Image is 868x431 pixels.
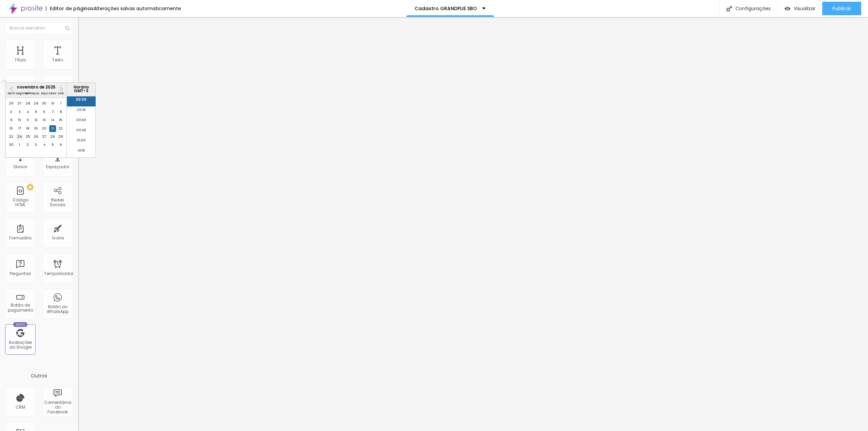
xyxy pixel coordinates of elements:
[58,91,64,96] font: sab
[33,133,39,140] div: Escolha quarta-feira, 26 de novembro de 2025
[57,125,64,132] div: Escolha sábado, 22 de novembro de 2025
[8,109,15,115] div: Escolha domingo, 2 de novembro de 2025
[33,100,39,107] div: Escolha quarta-feira, 29 de outubro de 2025
[8,142,15,149] div: Escolha domingo, 30 de novembro de 2025
[16,125,23,132] div: Escolha segunda-feira, 17 de novembro de 2025
[27,110,29,114] font: 4
[47,304,68,314] font: Botão do WhatsApp
[726,6,732,12] img: Ícone
[9,126,13,131] font: 16
[9,143,14,147] font: 30
[60,143,62,147] font: 6
[49,133,56,140] div: Escolha sexta-feira, 28 de novembro de 2025
[77,138,86,142] font: 01:00
[18,118,21,122] font: 10
[785,6,790,12] img: view-1.svg
[56,83,66,94] button: Próximo mês
[60,101,61,106] font: 1
[15,57,26,63] font: Título
[6,83,17,94] button: Mês anterior
[13,197,28,208] font: Código HTML
[76,118,86,122] font: 00:30
[10,118,13,122] font: 9
[51,101,54,106] font: 31
[8,125,15,132] div: Escolha domingo, 16 de novembro de 2025
[34,134,38,139] font: 26
[51,134,55,139] font: 28
[35,143,37,147] font: 3
[19,143,20,147] font: 1
[10,271,31,276] font: Perguntas
[41,133,48,140] div: Escolha quinta-feira, 27 de novembro de 2025
[18,101,21,106] font: 27
[8,91,15,96] font: dom
[43,143,45,147] font: 4
[57,100,64,107] div: Escolha sábado, 1 de novembro de 2025
[24,117,31,124] div: Escolha terça-feira, 11 de novembro de 2025
[9,101,14,106] font: 26
[52,235,64,241] font: Ícone
[8,100,15,107] div: Escolha domingo, 26 de outubro de 2025
[24,142,31,149] div: Escolha terça-feira, 2 de dezembro de 2025
[42,134,46,139] font: 27
[14,164,27,170] font: Divisor
[76,97,86,102] font: 00:00
[34,101,38,106] font: 29
[74,84,89,90] font: Horário
[26,134,30,139] font: 25
[10,110,12,114] font: 2
[49,109,56,115] div: Escolha sexta-feira, 7 de novembro de 2025
[35,110,37,114] font: 5
[25,91,30,96] font: ter
[35,118,38,122] font: 12
[33,125,39,132] div: Escolha quarta-feira, 19 de novembro de 2025
[18,134,22,139] font: 24
[57,142,64,149] div: Escolha sábado, 6 de dezembro de 2025
[34,126,38,131] font: 19
[9,134,13,139] font: 23
[18,126,21,131] font: 17
[16,100,23,107] div: Escolha segunda-feira, 27 de outubro de 2025
[41,91,48,96] font: aqui
[52,143,54,147] font: 5
[822,2,861,15] button: Publicar
[16,109,23,115] div: Escolha segunda-feira, 3 de novembro de 2025
[41,117,48,124] div: Escolha quinta-feira, 13 de novembro de 2025
[24,100,31,107] div: Escolha terça-feira, 28 de outubro de 2025
[77,107,86,112] font: 00:15
[832,5,851,12] font: Publicar
[57,117,64,124] div: Escolha sábado, 15 de novembro de 2025
[57,133,64,140] div: Escolha sábado, 29 de novembro de 2025
[16,404,25,410] font: CRM
[50,5,94,12] font: Editor de páginas
[65,26,69,30] img: Ícone
[43,118,46,122] font: 13
[50,197,65,208] font: Redes Sociais
[59,134,63,139] font: 29
[415,5,477,12] font: Cadastro GRANDPLIE SBO
[33,109,39,115] div: Escolha quarta-feira, 5 de novembro de 2025
[33,142,39,149] div: Escolha quarta-feira, 3 de dezembro de 2025
[27,118,29,122] font: 11
[52,110,54,114] font: 7
[44,271,73,276] font: Temporizador
[7,100,65,149] div: mês 2025-11
[16,91,33,96] font: segmento
[78,17,868,431] iframe: Editor
[24,133,31,140] div: Escolha terça-feira, 25 de novembro de 2025
[49,91,56,96] font: sexo
[8,133,15,140] div: Escolha domingo, 23 de novembro de 2025
[49,117,56,124] div: Escolha sexta-feira, 14 de novembro de 2025
[16,117,23,124] div: Escolha segunda-feira, 10 de novembro de 2025
[42,101,46,106] font: 30
[16,322,25,327] font: Novo
[49,125,56,132] div: Escolha sexta-feira, 21 de novembro de 2025
[42,126,46,131] font: 20
[794,5,815,12] font: Visualizar
[31,372,47,379] font: Outros
[57,109,64,115] div: Escolha sábado, 8 de novembro de 2025
[59,126,63,131] font: 22
[78,148,85,153] font: 01:15
[52,57,63,63] font: Texto
[74,89,83,94] font: GMT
